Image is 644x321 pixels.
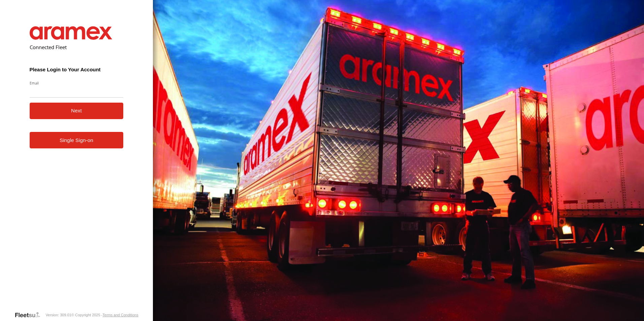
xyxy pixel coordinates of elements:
[45,313,71,317] div: Version: 309.01
[30,26,112,40] img: Aramex
[102,313,138,317] a: Terms and Conditions
[30,132,124,148] a: Single Sign-on
[30,44,124,50] h2: Connected Fleet
[30,67,124,72] h3: Please Login to Your Account
[30,103,124,119] button: Next
[71,313,138,317] div: © Copyright 2025 -
[14,312,45,318] a: Visit our Website
[30,80,124,85] label: Email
